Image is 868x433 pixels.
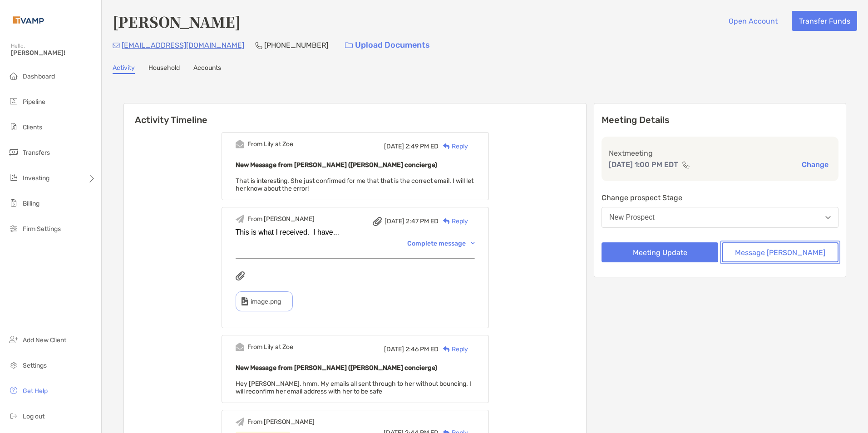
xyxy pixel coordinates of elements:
[236,228,475,236] div: This is what I received. I have...
[339,35,436,55] a: Upload Documents
[236,140,244,148] img: Event icon
[236,215,244,223] img: Event icon
[8,172,19,183] img: investing icon
[345,42,353,49] img: button icon
[602,242,718,262] button: Meeting Update
[721,11,784,31] button: Open Account
[439,216,468,226] div: Reply
[23,336,66,344] span: Add New Client
[8,385,19,396] img: get-help icon
[443,143,450,149] img: Reply icon
[242,297,248,305] img: type
[8,147,19,157] img: transfers icon
[8,96,19,107] img: pipeline icon
[113,43,120,48] img: Email Icon
[8,121,19,132] img: clients icon
[255,42,262,49] img: Phone Icon
[471,242,475,245] img: Chevron icon
[236,271,245,280] img: attachments
[23,174,49,182] span: Investing
[247,343,293,351] div: From Lily at Zoe
[407,240,475,247] div: Complete message
[247,215,315,223] div: From [PERSON_NAME]
[236,343,244,351] img: Event icon
[385,217,404,225] span: [DATE]
[23,149,50,157] span: Transfers
[113,11,241,32] h4: [PERSON_NAME]
[405,345,439,353] span: 2:46 PM ED
[8,410,19,421] img: logout icon
[23,362,47,369] span: Settings
[406,217,439,225] span: 2:47 PM ED
[8,359,19,370] img: settings icon
[602,114,838,126] p: Meeting Details
[8,334,19,345] img: add_new_client icon
[11,4,46,36] img: Zoe Logo
[825,216,831,219] img: Open dropdown arrow
[247,140,293,148] div: From Lily at Zoe
[443,346,450,352] img: Reply icon
[247,418,315,426] div: From [PERSON_NAME]
[23,200,39,207] span: Billing
[23,387,48,395] span: Get Help
[602,192,838,203] p: Change prospect Stage
[122,39,244,51] p: [EMAIL_ADDRESS][DOMAIN_NAME]
[23,123,42,131] span: Clients
[609,159,678,170] p: [DATE] 1:00 PM EDT
[609,213,655,221] div: New Prospect
[236,418,244,426] img: Event icon
[602,207,838,228] button: New Prospect
[722,242,838,262] button: Message [PERSON_NAME]
[251,298,281,305] span: image.png
[236,161,437,169] b: New Message from [PERSON_NAME] ([PERSON_NAME] concierge)
[405,143,439,150] span: 2:49 PM ED
[236,364,437,372] b: New Message from [PERSON_NAME] ([PERSON_NAME] concierge)
[264,39,328,51] p: [PHONE_NUMBER]
[792,11,857,31] button: Transfer Funds
[8,197,19,208] img: billing icon
[443,218,450,224] img: Reply icon
[23,98,45,106] span: Pipeline
[113,64,135,74] a: Activity
[373,217,382,226] img: attachment
[193,64,221,74] a: Accounts
[8,223,19,234] img: firm-settings icon
[609,148,831,159] p: Next meeting
[384,345,404,353] span: [DATE]
[799,160,831,169] button: Change
[439,344,468,354] div: Reply
[23,73,55,80] span: Dashboard
[236,380,471,395] span: Hey [PERSON_NAME], hmm. My emails all sent through to her without bouncing. I will reconfirm her ...
[384,143,404,150] span: [DATE]
[682,161,690,168] img: communication type
[11,49,96,57] span: [PERSON_NAME]!
[8,70,19,81] img: dashboard icon
[236,177,473,192] span: That is interesting. She just confirmed for me that that is the correct email. I will let her kno...
[124,103,586,125] h6: Activity Timeline
[23,413,44,420] span: Log out
[439,142,468,151] div: Reply
[23,225,61,233] span: Firm Settings
[148,64,180,74] a: Household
